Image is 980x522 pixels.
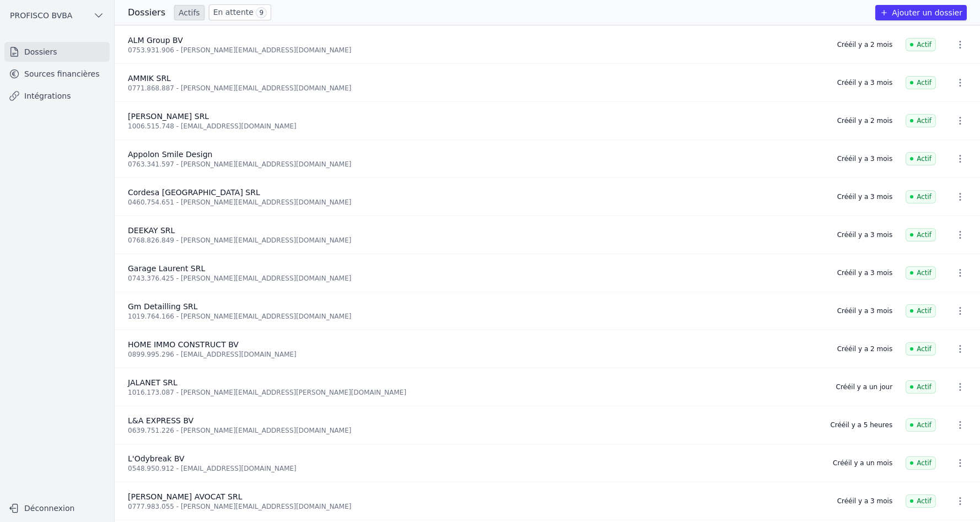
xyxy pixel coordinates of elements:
div: 0753.931.906 - [PERSON_NAME][EMAIL_ADDRESS][DOMAIN_NAME] [128,46,824,55]
div: Créé il y a 3 mois [837,268,892,277]
span: Actif [906,38,936,51]
span: Actif [906,76,936,89]
div: Créé il y a 3 mois [837,78,892,87]
div: 0460.754.651 - [PERSON_NAME][EMAIL_ADDRESS][DOMAIN_NAME] [128,198,824,207]
div: 0771.868.887 - [PERSON_NAME][EMAIL_ADDRESS][DOMAIN_NAME] [128,84,824,93]
span: Actif [906,304,936,317]
span: Garage Laurent SRL [128,264,205,273]
a: En attente 9 [209,4,271,20]
button: PROFISCO BVBA [4,7,110,24]
span: PROFISCO BVBA [10,10,72,21]
span: Actif [906,342,936,356]
span: Actif [906,114,936,127]
div: Créé il y a un jour [836,383,893,391]
button: Ajouter un dossier [875,5,967,20]
span: JALANET SRL [128,378,177,387]
div: 1006.515.748 - [EMAIL_ADDRESS][DOMAIN_NAME] [128,122,824,131]
span: 9 [256,7,267,18]
div: 0899.995.296 - [EMAIL_ADDRESS][DOMAIN_NAME] [128,350,824,359]
div: Créé il y a 3 mois [837,154,892,163]
a: Actifs [174,5,204,20]
span: Actif [906,190,936,203]
span: Actif [906,494,936,508]
a: Sources financières [4,64,110,84]
span: L&A EXPRESS BV [128,416,193,425]
div: Créé il y a 2 mois [837,345,892,353]
div: 0743.376.425 - [PERSON_NAME][EMAIL_ADDRESS][DOMAIN_NAME] [128,274,824,283]
div: Créé il y a 3 mois [837,192,892,201]
span: [PERSON_NAME] AVOCAT SRL [128,492,242,501]
div: Créé il y a 3 mois [837,497,892,505]
div: Créé il y a 3 mois [837,306,892,315]
span: [PERSON_NAME] SRL [128,112,209,121]
div: 0777.983.055 - [PERSON_NAME][EMAIL_ADDRESS][DOMAIN_NAME] [128,502,824,511]
span: Actif [906,228,936,241]
span: Appolon Smile Design [128,150,212,159]
div: Créé il y a un mois [833,459,892,467]
span: ALM Group BV [128,36,183,45]
div: 0639.751.226 - [PERSON_NAME][EMAIL_ADDRESS][DOMAIN_NAME] [128,426,817,435]
div: Créé il y a 2 mois [837,40,892,49]
span: L'Odybreak BV [128,454,185,463]
span: Actif [906,380,936,394]
div: Créé il y a 3 mois [837,230,892,239]
span: Cordesa [GEOGRAPHIC_DATA] SRL [128,188,260,197]
div: 0548.950.912 - [EMAIL_ADDRESS][DOMAIN_NAME] [128,464,820,473]
span: Actif [906,152,936,165]
div: Créé il y a 5 heures [830,421,892,429]
span: Actif [906,456,936,470]
span: Actif [906,266,936,279]
div: Créé il y a 2 mois [837,116,892,125]
span: DEEKAY SRL [128,226,175,235]
a: Intégrations [4,86,110,106]
div: 0768.826.849 - [PERSON_NAME][EMAIL_ADDRESS][DOMAIN_NAME] [128,236,824,245]
h3: Dossiers [128,6,165,19]
div: 1019.764.166 - [PERSON_NAME][EMAIL_ADDRESS][DOMAIN_NAME] [128,312,824,321]
div: 0763.341.597 - [PERSON_NAME][EMAIL_ADDRESS][DOMAIN_NAME] [128,160,824,169]
button: Déconnexion [4,499,110,517]
span: AMMIK SRL [128,74,171,83]
span: HOME IMMO CONSTRUCT BV [128,340,239,349]
div: 1016.173.087 - [PERSON_NAME][EMAIL_ADDRESS][PERSON_NAME][DOMAIN_NAME] [128,388,823,397]
span: Actif [906,418,936,432]
a: Dossiers [4,42,110,62]
span: Gm Detailling SRL [128,302,198,311]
